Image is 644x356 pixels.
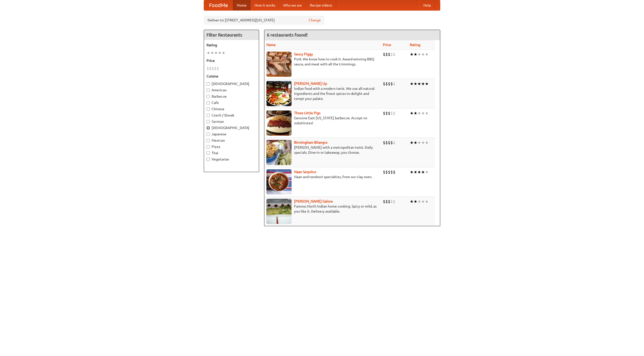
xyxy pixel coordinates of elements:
[425,199,429,204] li: ★
[421,110,425,116] li: ★
[383,169,385,175] li: $
[266,52,292,77] img: saucy.jpg
[207,82,210,86] input: [DEMOGRAPHIC_DATA]
[390,140,393,145] li: $
[385,169,388,175] li: $
[417,140,421,145] li: ★
[425,110,429,116] li: ★
[207,107,210,111] input: Chinese
[309,18,321,23] a: Change
[266,86,379,101] p: Indian food with a modern twist. We use all-natural ingredients and the finest spices to delight ...
[388,140,390,145] li: $
[204,0,233,10] a: FoodMe
[385,110,388,116] li: $
[414,169,417,175] li: ★
[421,199,425,204] li: ★
[425,81,429,87] li: ★
[207,74,256,79] h5: Cuisine
[207,151,210,155] input: Thai
[393,52,395,57] li: $
[410,52,414,57] li: ★
[207,50,210,56] li: ★
[388,81,390,87] li: $
[207,157,256,162] label: Vegetarian
[207,120,210,123] input: German
[266,43,276,47] a: Name
[294,199,333,203] a: [PERSON_NAME] Galore
[294,52,313,56] b: Saucy Piggy
[383,52,385,57] li: $
[421,169,425,175] li: ★
[414,199,417,204] li: ★
[266,199,292,224] img: currygalore.jpg
[218,50,222,56] li: ★
[294,111,320,115] b: Three Little Pigs
[217,66,219,71] li: $
[421,81,425,87] li: ★
[425,169,429,175] li: ★
[266,110,292,136] img: littlepigs.jpg
[385,52,388,57] li: $
[388,110,390,116] li: $
[393,81,395,87] li: $
[383,199,385,204] li: $
[410,81,414,87] li: ★
[207,125,256,130] label: [DEMOGRAPHIC_DATA]
[393,169,395,175] li: $
[210,50,214,56] li: ★
[207,58,256,63] h5: Price
[390,110,393,116] li: $
[417,199,421,204] li: ★
[266,115,379,126] p: Genuine East [US_STATE] barbecue. Accept no substitutes!
[207,150,256,155] label: Thai
[207,139,210,142] input: Mexican
[388,199,390,204] li: $
[383,140,385,145] li: $
[417,110,421,116] li: ★
[388,169,390,175] li: $
[204,30,259,40] h4: Filter Restaurants
[410,169,414,175] li: ★
[388,52,390,57] li: $
[410,43,420,47] a: Rating
[410,199,414,204] li: ★
[207,101,210,104] input: Cafe
[414,81,417,87] li: ★
[266,57,379,67] p: Pork. We know how to cook it. Award-winning BBQ sauce, and meat with all the trimmings.
[207,133,210,136] input: Japanese
[207,81,256,86] label: [DEMOGRAPHIC_DATA]
[306,0,336,10] a: Recipe videos
[390,199,393,204] li: $
[417,81,421,87] li: ★
[207,158,210,161] input: Vegetarian
[212,66,214,71] li: $
[207,113,256,118] label: Czech / Slovak
[385,140,388,145] li: $
[266,204,379,214] p: Famous North Indian home cooking. Spicy or mild, as you like it. Delivery available.
[385,81,388,87] li: $
[414,110,417,116] li: ★
[207,94,256,99] label: Barbecue
[421,52,425,57] li: ★
[294,82,327,86] b: [PERSON_NAME] Up
[383,81,385,87] li: $
[421,140,425,145] li: ★
[266,174,379,179] p: Naan and tandoori specialties, from our clay oven.
[266,145,379,155] p: [PERSON_NAME] with a metropolitan twist. Daily specials. Dine-in or takeaway, you choose.
[207,100,256,105] label: Cafe
[214,66,217,71] li: $
[266,169,292,194] img: naansequitur.jpg
[417,52,421,57] li: ★
[294,170,316,174] a: Naan Sequitur
[417,169,421,175] li: ★
[207,43,256,48] h5: Rating
[383,43,391,47] a: Price
[207,132,256,137] label: Japanese
[410,110,414,116] li: ★
[390,52,393,57] li: $
[267,32,308,37] ng-pluralize: 6 restaurants found!
[419,0,435,10] a: Help
[207,88,256,93] label: American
